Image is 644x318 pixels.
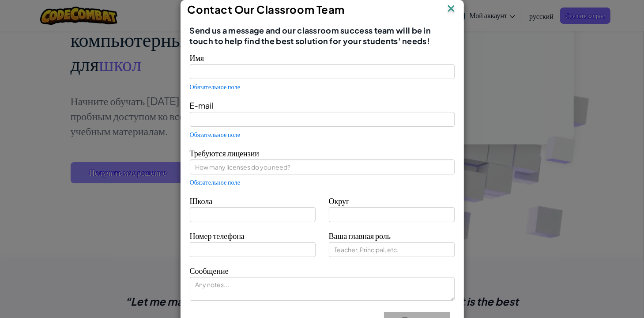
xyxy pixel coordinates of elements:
[329,231,391,241] span: Ваша главная роль
[329,196,350,206] span: Округ
[190,53,204,63] span: Имя
[190,83,241,90] span: Обязательное поле
[190,159,455,174] input: How many licenses do you need?
[190,131,241,138] span: Обязательное поле
[188,3,345,16] span: Contact Our Classroom Team
[190,148,260,158] span: Требуются лицензии
[190,25,455,46] span: Send us a message and our classroom success team will be in touch to help find the best solution ...
[329,242,455,257] input: Teacher, Principal, etc.
[190,231,245,241] span: Номер телефона
[190,265,229,276] span: Сообщение
[190,178,241,185] span: Обязательное поле
[190,100,214,110] span: E-mail
[190,196,213,206] span: Школа
[445,3,457,16] img: IconClose.svg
